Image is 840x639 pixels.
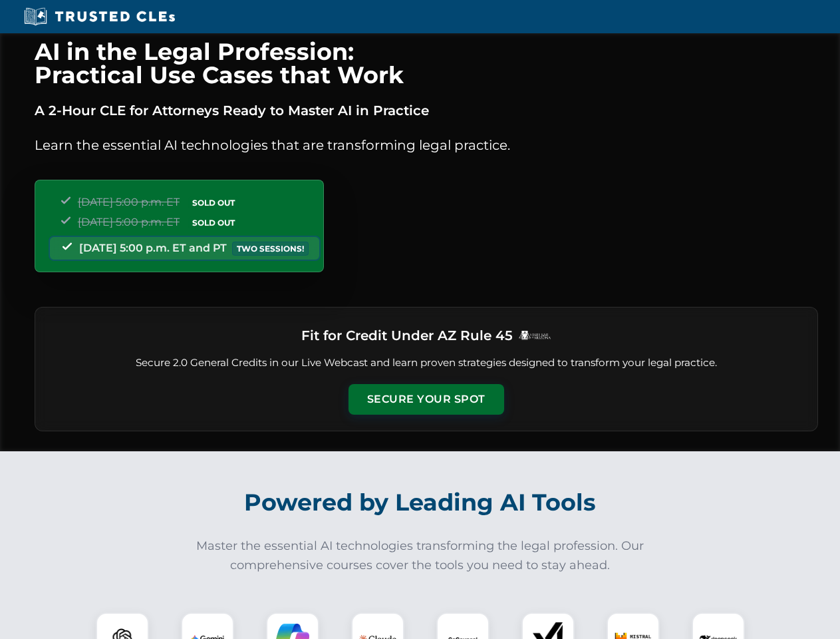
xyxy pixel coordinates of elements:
[518,330,551,340] img: Logo
[20,7,179,27] img: Trusted CLEs
[51,355,801,371] p: Secure 2.0 General Credits in our Live Webcast and learn proven strategies designed to transform ...
[349,384,504,415] button: Secure Your Spot
[78,196,180,208] span: [DATE] 5:00 p.m. ET
[188,536,653,575] p: Master the essential AI technologies transforming the legal profession. Our comprehensive courses...
[188,216,239,230] span: SOLD OUT
[188,196,239,210] span: SOLD OUT
[35,134,818,156] p: Learn the essential AI technologies that are transforming legal practice.
[301,323,513,347] h3: Fit for Credit Under AZ Rule 45
[35,100,818,121] p: A 2-Hour CLE for Attorneys Ready to Master AI in Practice
[52,479,789,526] h2: Powered by Leading AI Tools
[35,40,818,87] h1: AI in the Legal Profession: Practical Use Cases that Work
[78,216,180,228] span: [DATE] 5:00 p.m. ET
